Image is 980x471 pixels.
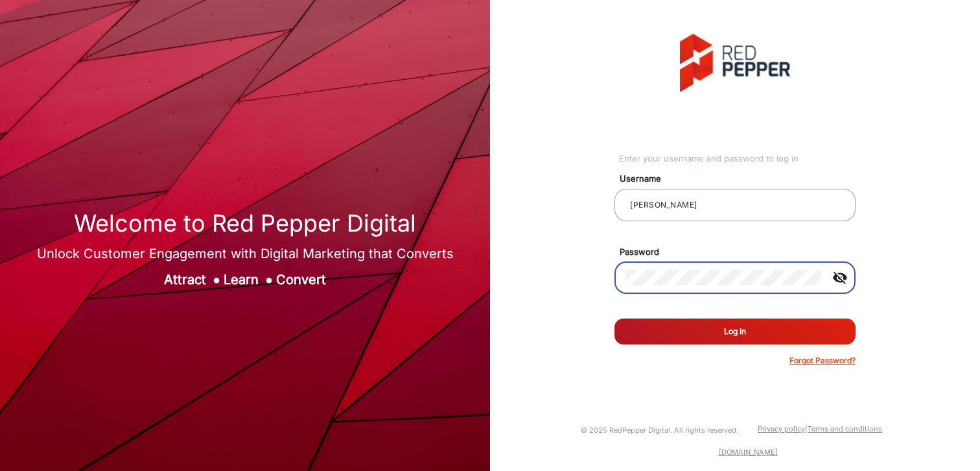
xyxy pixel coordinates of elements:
img: vmg-logo [680,34,790,92]
p: Forgot Password? [789,355,856,367]
a: [DOMAIN_NAME] [719,448,778,457]
mat-label: Username [610,173,870,186]
div: Attract Learn Convert [37,270,454,289]
h1: Welcome to Red Pepper Digital [37,210,454,237]
mat-label: Password [610,246,870,259]
a: Privacy policy [758,424,805,433]
button: Log In [614,319,856,344]
div: Enter your username and password to log in [619,152,856,165]
span: ● [265,272,273,287]
a: Terms and conditions [808,424,882,433]
a: | [805,424,808,433]
span: ● [213,272,220,287]
input: Your username [625,197,845,213]
small: © 2025 RedPepper Digital. All rights reserved. [581,426,738,435]
div: Unlock Customer Engagement with Digital Marketing that Converts [37,244,454,263]
mat-icon: visibility_off [824,270,856,285]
